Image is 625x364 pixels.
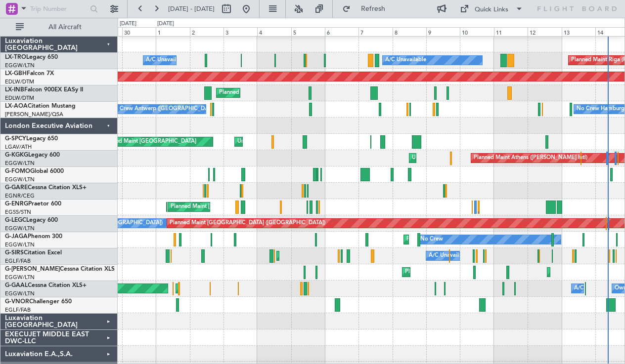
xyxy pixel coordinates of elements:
[5,168,30,174] span: G-FOMO
[429,248,470,263] div: A/C Unavailable
[5,266,60,272] span: G-[PERSON_NAME]
[385,53,426,68] div: A/C Unavailable
[5,54,26,60] span: LX-TRO
[5,234,62,240] a: G-JAGAPhenom 300
[5,266,115,272] a: G-[PERSON_NAME]Cessna Citation XLS
[5,152,28,158] span: G-KGKG
[11,19,107,35] button: All Aircraft
[5,299,29,305] span: G-VNOR
[5,201,28,207] span: G-ENRG
[5,217,58,223] a: G-LEGCLegacy 600
[460,27,493,36] div: 10
[5,103,28,109] span: LX-AOA
[5,71,27,77] span: LX-GBH
[170,216,325,231] div: Planned Maint [GEOGRAPHIC_DATA] ([GEOGRAPHIC_DATA])
[412,151,536,165] div: Unplanned Maint [GEOGRAPHIC_DATA] (Ataturk)
[420,232,443,247] div: No Crew
[5,201,61,207] a: G-ENRGPraetor 600
[110,102,218,117] div: No Crew Antwerp ([GEOGRAPHIC_DATA])
[574,281,615,296] div: A/C Unavailable
[426,27,460,36] div: 9
[26,24,104,31] span: All Aircraft
[5,185,28,191] span: G-GARE
[5,152,60,158] a: G-KGKGLegacy 600
[5,306,31,314] a: EGLF/FAB
[5,290,35,297] a: EGGW/LTN
[353,5,394,12] span: Refresh
[562,27,595,36] div: 13
[237,134,339,149] div: Unplanned Maint [GEOGRAPHIC_DATA]
[5,87,83,93] a: LX-INBFalcon 900EX EASy II
[5,62,35,69] a: EGGW/LTN
[190,27,223,36] div: 2
[120,20,136,28] div: [DATE]
[157,20,174,28] div: [DATE]
[455,1,528,17] button: Quick Links
[406,232,562,247] div: Planned Maint [GEOGRAPHIC_DATA] ([GEOGRAPHIC_DATA])
[171,200,326,214] div: Planned Maint [GEOGRAPHIC_DATA] ([GEOGRAPHIC_DATA])
[5,208,31,216] a: EGSS/STN
[5,257,31,265] a: EGLF/FAB
[122,27,156,36] div: 30
[5,250,24,256] span: G-SIRS
[5,136,26,142] span: G-SPCY
[5,299,72,305] a: G-VNORChallenger 650
[146,53,187,68] div: A/C Unavailable
[5,176,35,183] a: EGGW/LTN
[5,143,32,151] a: LGAV/ATH
[393,27,426,36] div: 8
[223,27,257,36] div: 3
[474,151,587,165] div: Planned Maint Athens ([PERSON_NAME] Intl)
[5,185,87,191] a: G-GARECessna Citation XLS+
[156,27,189,36] div: 1
[30,1,87,16] input: Trip Number
[5,111,63,118] a: [PERSON_NAME]/QSA
[5,103,76,109] a: LX-AOACitation Mustang
[475,5,508,15] div: Quick Links
[405,265,561,280] div: Planned Maint [GEOGRAPHIC_DATA] ([GEOGRAPHIC_DATA])
[325,27,358,36] div: 6
[5,217,26,223] span: G-LEGC
[528,27,561,36] div: 12
[494,27,528,36] div: 11
[5,87,24,93] span: LX-INB
[5,234,28,240] span: G-JAGA
[5,283,87,288] a: G-GAALCessna Citation XLS+
[219,85,313,100] div: Planned Maint [GEOGRAPHIC_DATA]
[358,27,392,36] div: 7
[5,283,28,288] span: G-GAAL
[5,241,35,248] a: EGGW/LTN
[5,274,35,281] a: EGGW/LTN
[102,134,196,149] div: Planned Maint [GEOGRAPHIC_DATA]
[5,78,34,85] a: EDLW/DTM
[5,94,34,102] a: EDLW/DTM
[338,1,397,17] button: Refresh
[291,27,325,36] div: 5
[5,71,54,77] a: LX-GBHFalcon 7X
[5,225,35,232] a: EGGW/LTN
[5,136,58,142] a: G-SPCYLegacy 650
[5,160,35,167] a: EGGW/LTN
[5,250,62,256] a: G-SIRSCitation Excel
[5,192,35,200] a: EGNR/CEG
[168,4,215,13] span: [DATE] - [DATE]
[5,54,58,60] a: LX-TROLegacy 650
[5,168,64,174] a: G-FOMOGlobal 6000
[257,27,291,36] div: 4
